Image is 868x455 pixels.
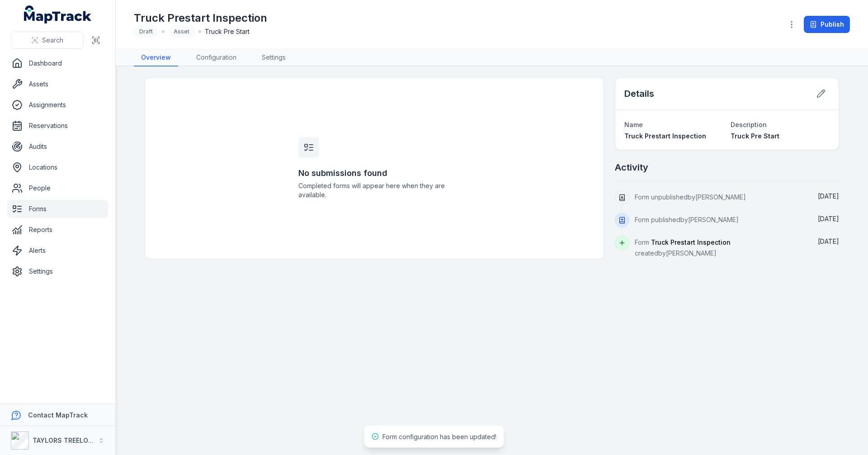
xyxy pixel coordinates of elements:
[298,181,450,199] span: Completed forms will appear here when they are available.
[818,215,839,223] span: [DATE]
[7,262,108,280] a: Settings
[635,193,746,201] span: Form unpublished by [PERSON_NAME]
[298,167,450,180] h3: No submissions found
[624,87,654,100] h2: Details
[7,221,108,239] a: Reports
[7,158,108,176] a: Locations
[651,238,731,246] span: Truck Prestart Inspection
[7,54,108,72] a: Dashboard
[24,5,92,24] a: MapTrack
[11,32,84,49] button: Search
[818,192,839,200] span: [DATE]
[818,237,839,245] span: [DATE]
[635,238,731,257] span: Form created by [PERSON_NAME]
[168,25,195,38] div: Asset
[7,96,108,114] a: Assignments
[28,411,88,419] strong: Contact MapTrack
[818,237,839,245] time: 02/09/2025, 2:00:05 pm
[134,11,267,25] h1: Truck Prestart Inspection
[615,161,648,174] h2: Activity
[818,215,839,223] time: 02/09/2025, 2:13:56 pm
[134,49,178,66] a: Overview
[33,436,108,444] strong: TAYLORS TREELOPPING
[731,132,779,140] span: Truck Pre Start
[624,121,643,128] span: Name
[818,192,839,200] time: 02/09/2025, 2:14:06 pm
[624,132,706,140] span: Truck Prestart Inspection
[134,25,158,38] div: Draft
[189,49,244,66] a: Configuration
[42,36,63,45] span: Search
[804,16,850,33] button: Publish
[255,49,293,66] a: Settings
[7,137,108,156] a: Audits
[7,242,108,260] a: Alerts
[205,27,250,36] span: Truck Pre Start
[635,216,739,223] span: Form published by [PERSON_NAME]
[7,200,108,218] a: Forms
[7,75,108,93] a: Assets
[382,433,496,441] span: Form configuration has been updated!
[7,179,108,197] a: People
[7,117,108,135] a: Reservations
[731,121,767,128] span: Description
